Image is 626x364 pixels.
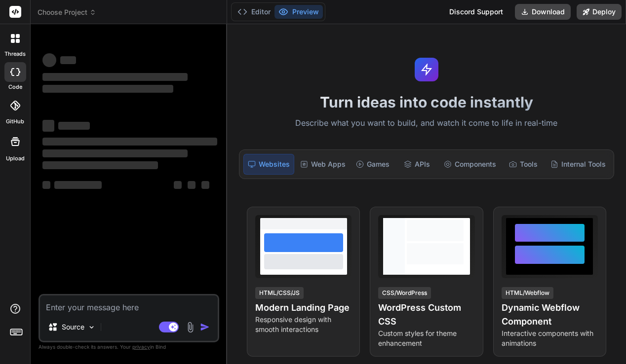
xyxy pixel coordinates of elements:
div: HTML/CSS/JS [255,287,304,299]
p: Always double-check its answers. Your in Bind [39,342,219,352]
span: ‌ [174,181,182,189]
button: Download [515,4,571,20]
span: ‌ [42,149,188,157]
div: Components [440,154,500,175]
span: Choose Project [38,7,96,17]
h1: Turn ideas into code instantly [233,93,620,111]
p: Custom styles for theme enhancement [378,328,474,348]
h4: Modern Landing Page [255,301,352,315]
img: attachment [185,322,196,333]
div: Tools [502,154,545,175]
img: Pick Models [87,323,96,331]
p: Describe what you want to build, and watch it come to life in real-time [233,117,620,130]
button: Editor [234,5,274,19]
div: HTML/Webflow [502,287,553,299]
h4: WordPress Custom CSS [378,301,474,328]
button: Preview [274,5,323,19]
label: GitHub [6,117,24,126]
span: ‌ [42,85,173,93]
div: CSS/WordPress [378,287,431,299]
div: APIs [396,154,438,175]
span: ‌ [54,181,102,189]
span: privacy [132,344,150,350]
span: ‌ [42,53,56,67]
label: Upload [6,154,25,163]
label: threads [4,50,26,58]
span: ‌ [42,73,188,81]
h4: Dynamic Webflow Component [502,301,598,328]
div: Internal Tools [547,154,610,175]
span: ‌ [188,181,196,189]
span: ‌ [42,138,217,146]
div: Web Apps [296,154,350,175]
p: Responsive design with smooth interactions [255,315,352,334]
p: Interactive components with animations [502,328,598,348]
span: ‌ [42,161,158,169]
span: ‌ [60,56,76,64]
button: Deploy [577,4,622,20]
div: Games [352,154,394,175]
span: ‌ [58,122,90,130]
span: ‌ [42,120,54,132]
img: icon [200,322,210,332]
div: Websites [243,154,294,175]
p: Source [62,322,84,332]
div: Discord Support [443,4,509,20]
span: ‌ [42,181,50,189]
span: ‌ [201,181,209,189]
label: code [8,83,22,91]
